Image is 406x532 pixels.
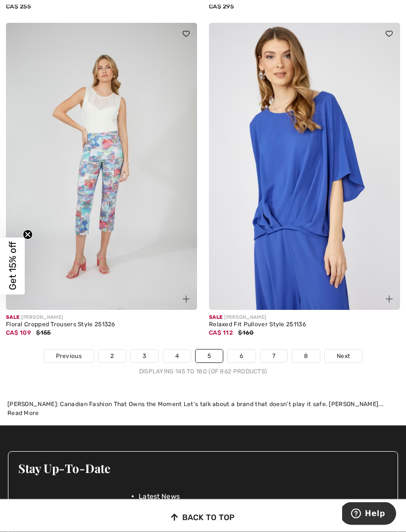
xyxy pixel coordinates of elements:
[183,31,190,37] img: heart_black_full.svg
[209,330,233,337] span: CA$ 112
[6,315,19,321] span: Sale
[337,352,350,361] span: Next
[209,3,234,10] span: CA$ 295
[6,330,31,337] span: CA$ 109
[209,23,400,310] img: Relaxed Fit Pullover Style 251136. Periwinkle
[209,322,400,329] div: Relaxed Fit Pullover Style 251136
[7,400,399,409] div: [PERSON_NAME]: Canadian Fashion That Owns the Moment Let’s talk about a brand that doesn’t play i...
[196,350,223,363] a: 5
[6,314,197,322] div: [PERSON_NAME]
[238,330,254,337] span: $160
[386,296,393,303] img: plus_v2.svg
[6,23,197,310] img: Floral Cropped Trousers Style 251326. Blue/pink
[139,492,180,502] span: Latest News
[23,230,33,239] button: Close teaser
[131,350,158,363] a: 3
[99,350,126,363] a: 2
[386,31,393,37] img: heart_black_full.svg
[7,410,39,417] span: Read More
[163,350,191,363] a: 4
[56,352,82,361] span: Previous
[228,350,255,363] a: 6
[6,3,31,10] span: CA$ 255
[209,314,400,322] div: [PERSON_NAME]
[292,350,320,363] a: 8
[18,462,388,475] h3: Stay Up-To-Date
[325,350,362,363] a: Next
[183,296,190,303] img: plus_v2.svg
[44,350,94,363] a: Previous
[260,350,287,363] a: 7
[36,330,51,337] span: $155
[6,322,197,329] div: Floral Cropped Trousers Style 251326
[342,502,396,527] iframe: Opens a widget where you can find more information
[209,315,222,321] span: Sale
[7,242,18,291] span: Get 15% off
